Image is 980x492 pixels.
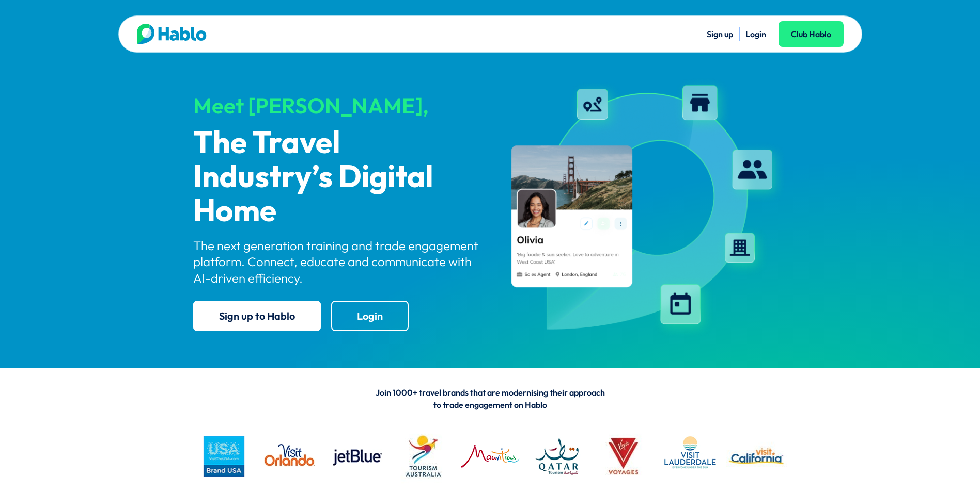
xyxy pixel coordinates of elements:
p: The next generation training and trade engagement platform. Connect, educate and communicate with... [193,238,481,286]
a: Sign up [707,29,733,39]
a: Login [331,301,409,331]
img: VO [259,425,321,487]
a: Club Hablo [779,21,844,47]
img: VV logo [593,425,654,487]
a: Sign up to Hablo [193,301,321,331]
img: busa [193,425,255,487]
span: Join 1000+ travel brands that are modernising their approach to trade engagement on Hablo [376,387,605,410]
img: MTPA [459,425,521,487]
img: Hablo logo main 2 [137,24,207,44]
div: Meet [PERSON_NAME], [193,94,481,118]
img: vc logo [726,425,787,487]
img: hablo-profile-image [499,77,787,340]
p: The Travel Industry’s Digital Home [193,127,481,229]
a: Login [745,29,766,39]
img: LAUDERDALE [659,425,721,487]
img: Tourism Australia [393,425,454,487]
img: QATAR [526,425,587,487]
img: jetblue [326,425,387,487]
